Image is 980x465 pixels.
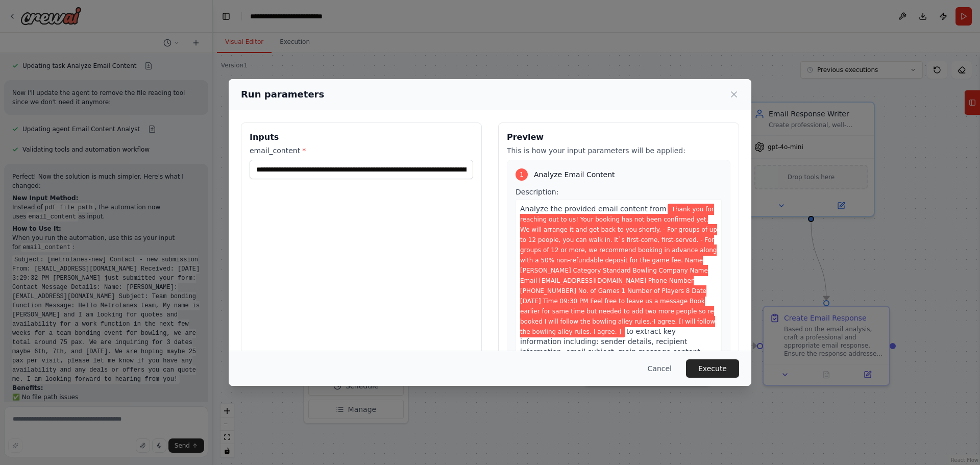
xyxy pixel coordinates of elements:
p: This is how your input parameters will be applied: [507,145,730,156]
span: Analyze the provided email content from [520,205,667,213]
span: Variable: email_content [520,204,717,337]
span: Description: [516,188,558,196]
h3: Preview [507,131,730,143]
h3: Inputs [250,131,473,143]
div: 1 [516,168,528,181]
label: email_content [250,145,473,156]
button: Execute [686,359,739,378]
h2: Run parameters [241,87,324,102]
span: Analyze Email Content [534,169,615,180]
button: Cancel [640,359,680,378]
